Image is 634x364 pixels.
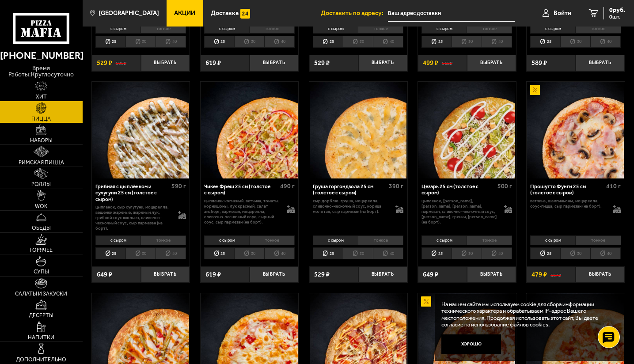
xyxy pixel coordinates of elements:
a: Цезарь 25 см (толстое с сыром) [418,82,516,178]
span: 529 ₽ [314,60,330,66]
span: Десерты [29,313,53,318]
a: Чикен Фреш 25 см (толстое с сыром) [201,82,299,178]
img: Акционный [421,296,431,306]
span: Акции [174,10,195,16]
li: с сыром [95,235,140,245]
li: тонкое [467,24,512,34]
li: 30 [343,247,373,259]
img: Груша горгондзола 25 см (толстое с сыром) [310,82,406,178]
a: Грибная с цыплёнком и сулугуни 25 см (толстое с сыром) [92,82,190,178]
li: 25 [313,36,343,48]
a: АкционныйПрошутто Фунги 25 см (толстое с сыром) [527,82,625,178]
button: Выбрать [576,266,625,283]
div: Чикен Фреш 25 см (толстое с сыром) [204,183,278,196]
span: 479 ₽ [531,271,547,278]
s: 567 ₽ [550,271,561,278]
li: 30 [452,36,482,48]
input: Ваш адрес доставки [388,5,515,22]
img: Прошутто Фунги 25 см (толстое с сыром) [527,82,624,178]
li: с сыром [313,24,358,34]
s: 562 ₽ [442,60,452,66]
li: с сыром [95,24,140,34]
li: тонкое [358,24,403,34]
li: 40 [482,247,512,259]
button: Выбрать [576,55,625,71]
p: цыпленок копченый, ветчина, томаты, корнишоны, лук красный, салат айсберг, пармезан, моцарелла, с... [204,198,280,225]
a: Груша горгондзола 25 см (толстое с сыром) [309,82,407,178]
li: 25 [95,36,125,48]
button: Выбрать [250,266,299,283]
span: 0 шт. [609,14,625,19]
span: 619 ₽ [205,60,221,66]
li: тонкое [575,24,621,34]
li: 30 [125,36,156,48]
li: 25 [530,247,560,259]
button: Выбрать [467,55,516,71]
img: Чикен Фреш 25 см (толстое с сыром) [201,82,298,178]
p: На нашем сайте мы используем cookie для сбора информации технического характера и обрабатываем IP... [441,301,613,328]
li: 40 [264,36,295,48]
img: Акционный [530,85,540,95]
span: WOK [35,204,47,209]
li: 30 [234,247,264,259]
span: 499 ₽ [423,60,438,66]
li: с сыром [204,235,249,245]
span: 649 ₽ [97,271,112,278]
span: Напитки [28,335,54,340]
div: Прошутто Фунги 25 см (толстое с сыром) [530,183,604,196]
li: 30 [343,36,373,48]
li: 40 [156,247,186,259]
span: 529 ₽ [97,60,112,66]
span: 490 г [280,182,295,190]
li: с сыром [204,24,249,34]
li: с сыром [421,235,467,245]
span: 410 г [606,182,621,190]
li: 25 [421,247,452,259]
span: Хит [36,94,47,99]
s: 595 ₽ [116,60,126,66]
li: с сыром [421,24,467,34]
li: с сыром [530,235,575,245]
li: тонкое [467,235,512,245]
span: Дополнительно [16,357,66,362]
li: 40 [373,36,403,48]
li: тонкое [358,235,403,245]
button: Хорошо [441,334,501,354]
button: Выбрать [358,55,407,71]
li: 25 [204,247,234,259]
span: Войти [554,10,571,16]
p: цыпленок, [PERSON_NAME], [PERSON_NAME], [PERSON_NAME], пармезан, сливочно-чесночный соус, [PERSON... [421,198,497,225]
span: Салаты и закуски [15,291,67,296]
span: 589 ₽ [531,60,547,66]
span: Роллы [31,182,51,187]
button: Выбрать [358,266,407,283]
p: сыр дорблю, груша, моцарелла, сливочно-чесночный соус, корица молотая, сыр пармезан (на борт). [313,198,389,214]
div: Груша горгондзола 25 см (толстое с сыром) [313,183,387,196]
li: 40 [482,36,512,48]
span: [GEOGRAPHIC_DATA] [99,10,159,16]
li: 30 [125,247,156,259]
li: 40 [590,36,621,48]
img: 15daf4d41897b9f0e9f617042186c801.svg [240,9,250,19]
div: Грибная с цыплёнком и сулугуни 25 см (толстое с сыром) [95,183,169,202]
span: 500 г [497,182,512,190]
span: 590 г [171,182,186,190]
li: тонкое [140,235,186,245]
li: тонкое [575,235,621,245]
span: Обеды [32,225,51,231]
span: 619 ₽ [205,271,221,278]
span: Супы [34,269,49,274]
img: Цезарь 25 см (толстое с сыром) [418,82,515,178]
span: 0 руб. [609,7,625,13]
li: с сыром [530,24,575,34]
span: 529 ₽ [314,271,330,278]
span: Наборы [30,138,53,143]
li: 40 [373,247,403,259]
span: Римская пицца [19,160,64,165]
li: 25 [313,247,343,259]
li: тонкое [249,235,295,245]
li: 25 [204,36,234,48]
span: Доставить по адресу: [321,10,388,16]
li: тонкое [140,24,186,34]
p: ветчина, шампиньоны, моцарелла, соус-пицца, сыр пармезан (на борт). [530,198,606,209]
